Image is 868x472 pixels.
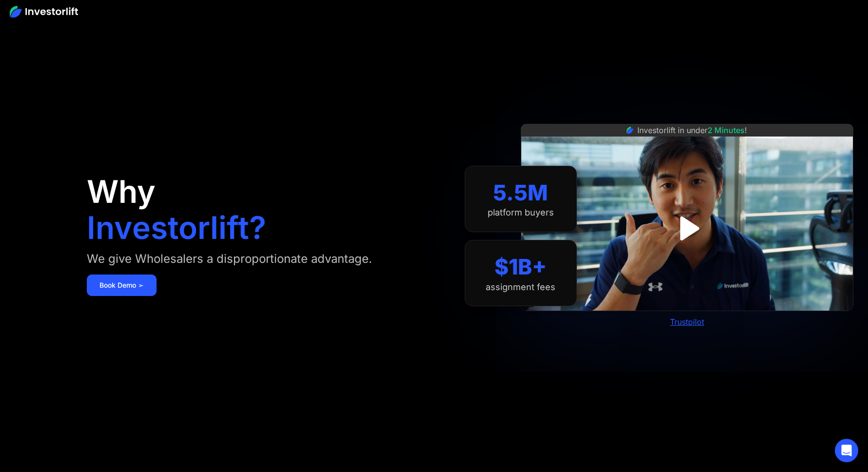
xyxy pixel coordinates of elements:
div: platform buyers [488,207,554,218]
h1: Why [87,176,156,207]
div: Investorlift in under ! [637,124,747,136]
div: We give Wholesalers a disproportionate advantage. [87,251,372,267]
h1: Investorlift? [87,212,266,243]
div: assignment fees [486,282,555,293]
a: Trustpilot [670,317,704,327]
span: 2 Minutes [708,125,745,135]
div: 5.5M [493,180,548,206]
div: $1B+ [494,254,547,280]
div: Open Intercom Messenger [835,439,858,462]
a: Book Demo ➢ [87,275,157,296]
